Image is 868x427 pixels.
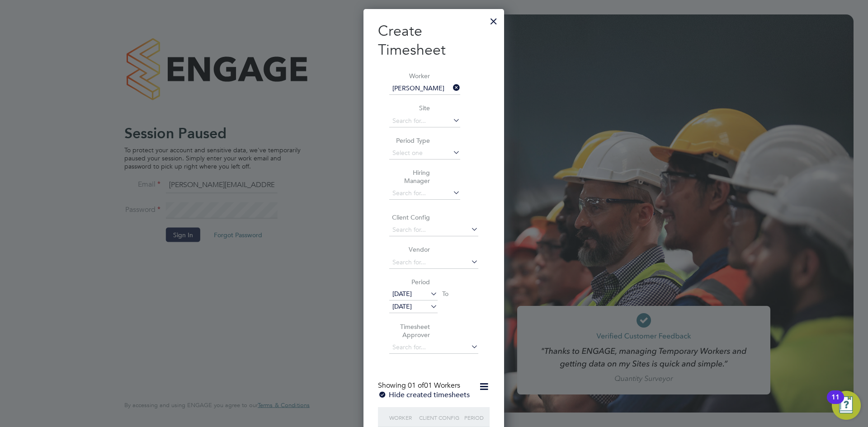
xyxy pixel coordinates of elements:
[389,136,430,145] label: Period Type
[832,391,861,420] button: Open Resource Center, 11 new notifications
[392,302,412,310] span: [DATE]
[392,290,412,298] span: [DATE]
[389,82,460,95] input: Search for...
[389,104,430,112] label: Site
[389,245,430,253] label: Vendor
[408,381,424,390] span: 01 of
[378,381,462,390] div: Showing
[378,390,470,399] label: Hide created timesheets
[389,169,430,185] label: Hiring Manager
[831,397,840,409] div: 11
[389,187,460,200] input: Search for...
[408,381,460,390] span: 01 Workers
[389,115,460,127] input: Search for...
[389,224,478,236] input: Search for...
[389,278,430,286] label: Period
[389,323,430,339] label: Timesheet Approver
[389,213,430,221] label: Client Config
[389,72,430,80] label: Worker
[389,341,478,354] input: Search for...
[389,147,460,160] input: Select one
[389,256,478,269] input: Search for...
[378,22,490,59] h2: Create Timesheet
[439,288,451,300] span: To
